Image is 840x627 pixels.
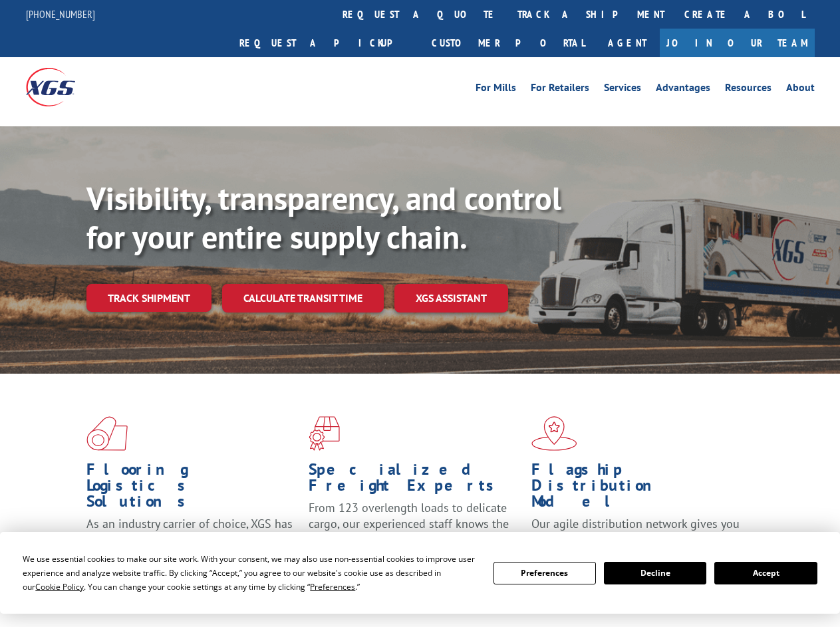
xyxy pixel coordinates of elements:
[309,416,340,451] img: xgs-icon-focused-on-flooring-red
[86,178,561,257] b: Visibility, transparency, and control for your entire supply chain.
[531,516,740,563] span: Our agile distribution network gives you nationwide inventory management on demand.
[86,416,128,451] img: xgs-icon-total-supply-chain-intelligence-red
[656,82,710,97] a: Advantages
[35,581,84,592] span: Cookie Policy
[493,562,596,584] button: Preferences
[604,562,706,584] button: Decline
[309,461,521,500] h1: Specialized Freight Experts
[394,284,508,313] a: XGS ASSISTANT
[229,29,422,57] a: Request a pickup
[604,82,641,97] a: Services
[222,284,384,313] a: Calculate transit time
[531,82,589,97] a: For Retailers
[86,461,299,516] h1: Flooring Logistics Solutions
[531,416,577,451] img: xgs-icon-flagship-distribution-model-red
[86,284,211,312] a: Track shipment
[714,562,817,584] button: Accept
[725,82,771,97] a: Resources
[26,7,95,21] a: [PHONE_NUMBER]
[310,581,355,592] span: Preferences
[23,552,477,594] div: We use essential cookies to make our site work. With your consent, we may also use non-essential ...
[476,82,516,97] a: For Mills
[660,29,815,57] a: Join Our Team
[531,461,744,516] h1: Flagship Distribution Model
[786,82,815,97] a: About
[422,29,595,57] a: Customer Portal
[309,500,521,559] p: From 123 overlength loads to delicate cargo, our experienced staff knows the best way to move you...
[86,516,293,563] span: As an industry carrier of choice, XGS has brought innovation and dedication to flooring logistics...
[595,29,660,57] a: Agent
